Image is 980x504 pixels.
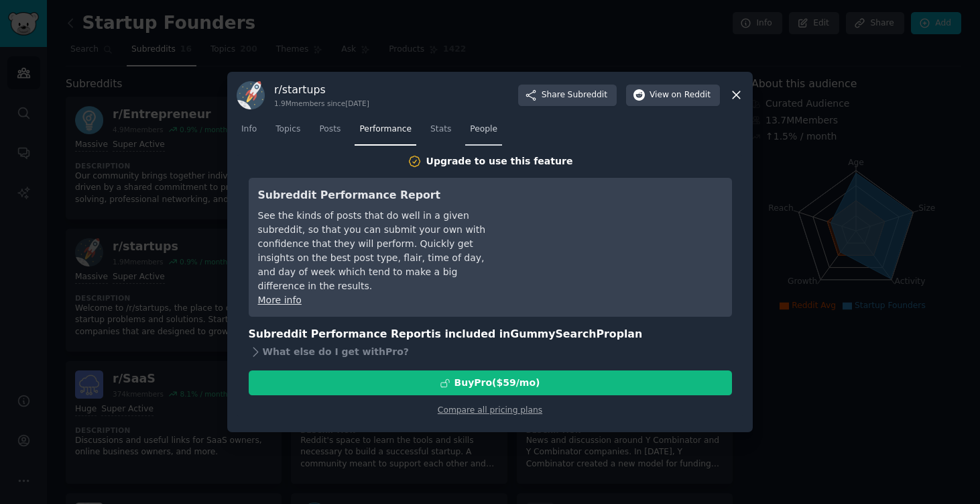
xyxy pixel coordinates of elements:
div: Upgrade to use this feature [426,154,573,168]
span: Share [542,89,607,101]
div: 1.9M members since [DATE] [274,99,369,108]
span: Info [241,123,257,136]
img: startups [237,81,265,109]
a: Performance [355,119,416,146]
span: Subreddit [568,89,607,101]
div: See the kinds of posts that do well in a given subreddit, so that you can submit your own with co... [258,209,503,293]
h3: Subreddit Performance Report [258,187,503,204]
span: on Reddit [672,89,711,101]
h3: r/ startups [274,83,369,97]
span: Stats [430,123,451,136]
span: View [650,89,711,101]
span: GummySearch Pro [510,327,616,340]
a: Info [237,119,261,146]
span: People [470,123,497,136]
a: Compare all pricing plans [438,405,542,415]
span: Topics [275,123,300,136]
div: Buy Pro ($ 59 /mo ) [454,376,540,390]
span: Posts [319,123,341,136]
div: What else do I get with Pro ? [249,342,732,361]
span: Performance [359,123,412,136]
button: BuyPro($59/mo) [249,370,732,395]
a: More info [258,295,302,305]
a: Stats [426,119,456,146]
h3: Subreddit Performance Report is included in plan [249,326,732,343]
a: People [465,119,502,146]
a: Posts [314,119,345,146]
a: Topics [271,119,305,146]
button: ShareSubreddit [518,85,617,106]
button: Viewon Reddit [626,85,720,106]
iframe: YouTube video player [522,187,723,288]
